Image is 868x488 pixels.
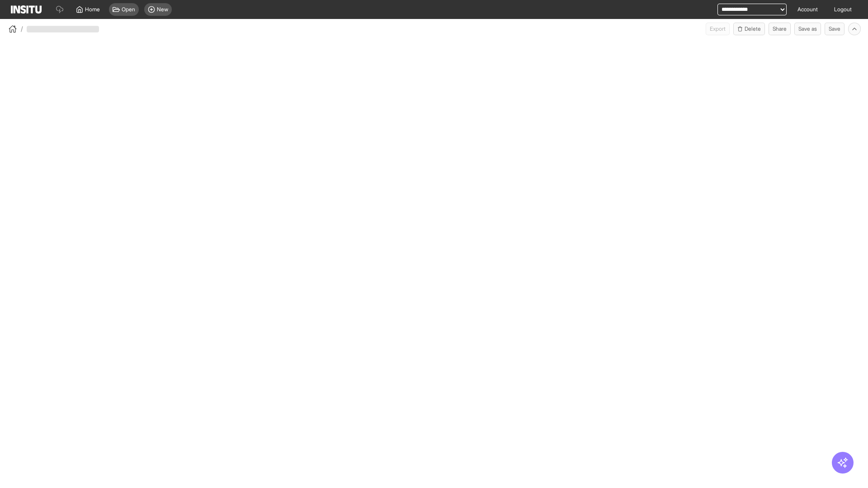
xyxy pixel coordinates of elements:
[7,23,23,34] button: /
[21,24,23,33] span: /
[706,23,730,35] span: Can currently only export from Insights reports.
[122,6,135,13] span: Open
[157,6,168,13] span: New
[769,23,791,35] button: Share
[706,23,730,35] button: Export
[794,23,821,35] button: Save as
[733,23,765,35] button: Delete
[825,23,844,35] button: Save
[85,6,100,13] span: Home
[11,5,42,14] img: Logo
